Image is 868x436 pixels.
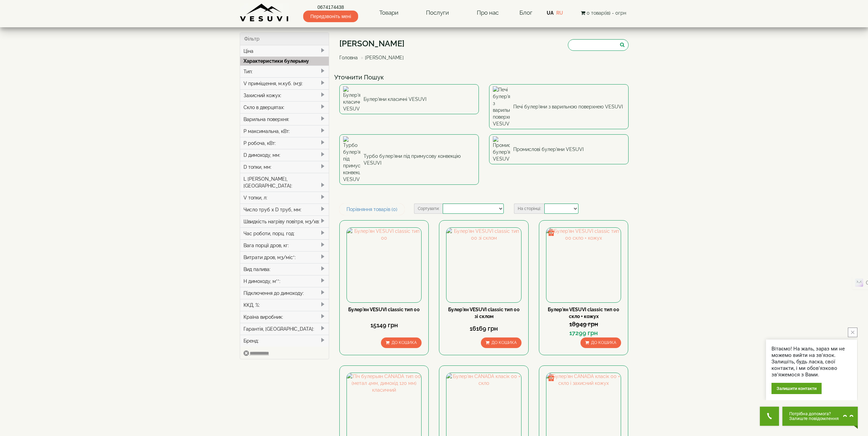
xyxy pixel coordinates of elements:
[548,374,555,381] img: gift
[448,307,520,319] a: Булер'ян VESUVI classic тип 00 зі склом
[240,33,329,45] div: Фільтр
[489,84,629,129] a: Печі булер'яни з варильною поверхнею VESUVI Печі булер'яни з варильною поверхнею VESUVI
[240,192,329,204] div: V топки, л:
[446,228,521,302] img: Булер'ян VESUVI classic тип 00 зі склом
[240,287,329,299] div: Підключення до димоходу:
[240,215,329,227] div: Швидкість нагріву повітря, м3/хв:
[489,134,629,164] a: Промислові булер'яни VESUVI Промислові булер'яни VESUVI
[240,239,329,251] div: Вага порції дров, кг:
[392,340,417,345] span: До кошика
[343,136,360,183] img: Турбо булер'яни під примусову конвекцію VESUVI
[493,136,510,162] img: Промислові булер'яни VESUVI
[339,55,358,60] a: Головна
[348,307,420,312] a: Булер'ян VESUVI classic тип 00
[240,57,329,65] div: Характеристики булерьяну
[470,5,505,21] a: Про нас
[240,137,329,149] div: P робоча, кВт:
[771,346,852,378] div: Вітаємо! На жаль, зараз ми не можемо вийти на зв'язок. Залишіть, будь ласка, свої контакти, і ми ...
[519,9,532,16] a: Блог
[240,275,329,287] div: H димоходу, м**:
[580,337,621,348] button: До кошика
[782,407,858,426] button: Chat button
[240,263,329,275] div: Вид палива:
[334,74,634,81] h4: Уточнити Пошук
[514,204,544,214] label: На сторінці:
[381,337,422,348] button: До кошика
[760,407,779,426] button: Get Call button
[240,323,329,335] div: Гарантія, [GEOGRAPHIC_DATA]:
[446,324,521,333] div: 16169 грн
[481,337,521,348] button: До кошика
[548,307,619,319] a: Булер'ян VESUVI classic тип 00 скло + кожух
[789,416,839,421] span: Залиште повідомлення
[414,204,443,214] label: Сортувати:
[240,113,329,125] div: Варильна поверхня:
[240,45,329,57] div: Ціна
[372,5,405,21] a: Товари
[587,10,626,16] span: 0 товар(ів) - 0грн
[343,86,360,112] img: Булер'яни класичні VESUVI
[339,39,409,48] h1: [PERSON_NAME]
[240,335,329,347] div: Бренд:
[240,89,329,101] div: Захисний кожух:
[240,299,329,311] div: ККД, %:
[579,9,628,17] button: 0 товар(ів) - 0грн
[303,4,358,11] a: 0674174438
[556,10,563,16] a: RU
[240,149,329,161] div: D димоходу, мм:
[546,228,621,302] img: Булер'ян VESUVI classic тип 00 скло + кожух
[359,54,404,61] li: [PERSON_NAME]
[240,161,329,173] div: D топки, мм:
[240,77,329,89] div: V приміщення, м.куб. (м3):
[240,3,289,22] img: Завод VESUVI
[240,204,329,215] div: Число труб x D труб, мм:
[240,125,329,137] div: P максимальна, кВт:
[240,65,329,77] div: Тип:
[491,340,517,345] span: До кошика
[789,411,839,416] span: Потрібна допомога?
[591,340,616,345] span: До кошика
[771,383,822,394] div: Залишити контакти
[339,204,404,215] a: Порівняння товарів (0)
[240,227,329,239] div: Час роботи, порц. год:
[347,228,421,302] img: Булер'ян VESUVI classic тип 00
[303,11,358,22] span: Передзвоніть мені
[240,251,329,263] div: Витрати дров, м3/міс*:
[548,229,555,236] img: gift
[240,311,329,323] div: Країна виробник:
[546,329,621,337] div: 17299 грн
[419,5,456,21] a: Послуги
[493,86,510,127] img: Печі булер'яни з варильною поверхнею VESUVI
[848,328,857,337] button: close button
[339,134,479,185] a: Турбо булер'яни під примусову конвекцію VESUVI Турбо булер'яни під примусову конвекцію VESUVI
[347,321,422,330] div: 15149 грн
[240,101,329,113] div: Скло в дверцятах:
[339,84,479,114] a: Булер'яни класичні VESUVI Булер'яни класичні VESUVI
[546,320,621,329] div: 18949 грн
[547,10,554,16] a: UA
[240,173,329,192] div: L [PERSON_NAME], [GEOGRAPHIC_DATA]:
